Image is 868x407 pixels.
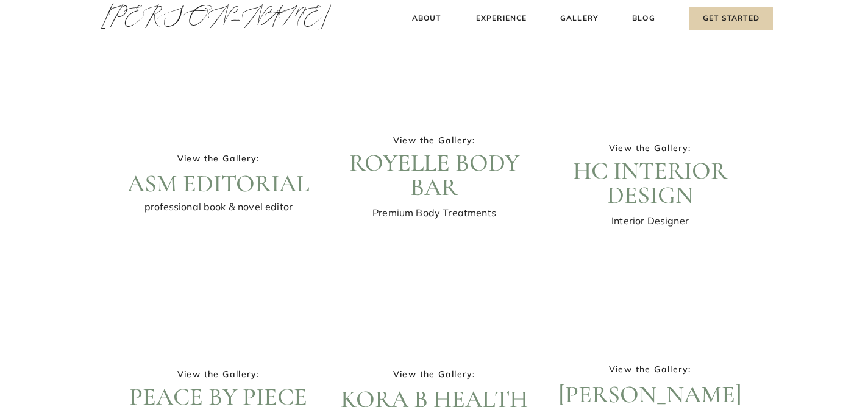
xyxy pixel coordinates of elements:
a: Gallery [559,12,600,25]
a: Experience [474,12,528,25]
a: About [408,12,444,25]
a: Get Started [689,7,773,30]
a: Blog [630,12,658,25]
